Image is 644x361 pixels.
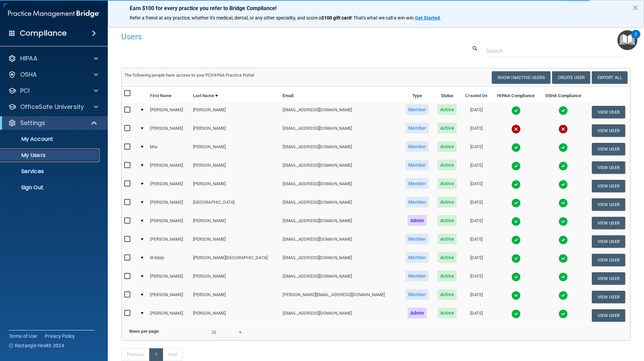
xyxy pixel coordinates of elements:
[558,180,568,189] img: tick.e7d51cea.svg
[511,235,521,245] img: tick.e7d51cea.svg
[190,140,280,158] td: [PERSON_NAME]
[190,251,280,269] td: [PERSON_NAME][GEOGRAPHIC_DATA]
[461,140,492,158] td: [DATE]
[280,214,401,232] td: [EMAIL_ADDRESS][DOMAIN_NAME]
[511,254,521,263] img: tick.e7d51cea.svg
[558,235,568,245] img: tick.e7d51cea.svg
[190,103,280,121] td: [PERSON_NAME]
[147,195,190,214] td: [PERSON_NAME]
[632,2,639,13] button: Close
[147,251,190,269] td: Wildaly
[8,71,98,79] a: OSHA
[406,234,429,244] span: Member
[149,348,163,361] a: 1
[20,71,37,79] p: OSHA
[406,197,429,207] span: Member
[486,45,625,57] input: Search
[280,103,401,121] td: [EMAIL_ADDRESS][DOMAIN_NAME]
[4,184,96,191] p: Sign Out
[280,288,401,306] td: [PERSON_NAME][EMAIL_ADDRESS][DOMAIN_NAME]
[406,289,429,300] span: Member
[280,140,401,158] td: [EMAIL_ADDRESS][DOMAIN_NAME]
[4,136,96,143] p: My Account
[193,92,218,100] a: Last Name
[461,214,492,232] td: [DATE]
[511,161,521,171] img: tick.e7d51cea.svg
[406,178,429,189] span: Member
[592,161,625,174] button: View User
[511,180,521,189] img: tick.e7d51cea.svg
[190,306,280,324] td: [PERSON_NAME]
[461,251,492,269] td: [DATE]
[438,271,457,281] span: Active
[438,104,457,115] span: Active
[438,215,457,226] span: Active
[558,309,568,319] img: tick.e7d51cea.svg
[401,87,433,103] th: Type
[147,214,190,232] td: [PERSON_NAME]
[461,232,492,251] td: [DATE]
[20,119,45,127] p: Settings
[461,103,492,121] td: [DATE]
[147,121,190,140] td: [PERSON_NAME]
[438,234,457,244] span: Active
[408,308,427,318] span: Admin
[635,34,637,43] div: 2
[20,87,30,95] p: PCI
[592,254,625,266] button: View User
[511,106,521,115] img: tick.e7d51cea.svg
[190,177,280,195] td: [PERSON_NAME]
[511,291,521,300] img: tick.e7d51cea.svg
[147,103,190,121] td: [PERSON_NAME]
[438,160,457,170] span: Active
[438,178,457,189] span: Active
[438,141,457,152] span: Active
[280,177,401,195] td: [EMAIL_ADDRESS][DOMAIN_NAME]
[592,217,625,229] button: View User
[4,168,96,175] p: Services
[406,123,429,133] span: Member
[147,140,190,158] td: Mia
[461,177,492,195] td: [DATE]
[280,195,401,214] td: [EMAIL_ADDRESS][DOMAIN_NAME]
[461,288,492,306] td: [DATE]
[280,269,401,288] td: [EMAIL_ADDRESS][DOMAIN_NAME]
[121,348,150,361] a: Previous
[461,195,492,214] td: [DATE]
[280,232,401,251] td: [EMAIL_ADDRESS][DOMAIN_NAME]
[129,329,160,334] b: Rows per page:
[147,306,190,324] td: [PERSON_NAME]
[492,87,540,103] th: HIPAA Compliance
[511,309,521,319] img: tick.e7d51cea.svg
[592,291,625,303] button: View User
[20,103,84,111] p: OfficeSafe University
[558,198,568,208] img: tick.e7d51cea.svg
[592,180,625,192] button: View User
[406,104,429,115] span: Member
[552,71,590,84] button: Create User
[45,333,75,339] a: Privacy Policy
[147,177,190,195] td: [PERSON_NAME]
[280,87,401,103] th: Email
[190,288,280,306] td: [PERSON_NAME]
[280,158,401,177] td: [EMAIL_ADDRESS][DOMAIN_NAME]
[438,123,457,133] span: Active
[163,348,183,361] a: Next
[438,252,457,263] span: Active
[558,143,568,152] img: tick.e7d51cea.svg
[492,71,550,84] button: Show Inactive Users
[617,30,637,50] button: Open Resource Center, 2 new notifications
[351,15,415,21] span: ! That's what we call a win-win.
[558,254,568,263] img: tick.e7d51cea.svg
[511,217,521,226] img: tick.e7d51cea.svg
[190,214,280,232] td: [PERSON_NAME]
[280,251,401,269] td: [EMAIL_ADDRESS][DOMAIN_NAME]
[406,271,429,281] span: Member
[415,15,440,21] strong: Get Started
[406,141,429,152] span: Member
[465,92,487,100] a: Created On
[406,160,429,170] span: Member
[592,124,625,137] button: View User
[280,121,401,140] td: [EMAIL_ADDRESS][DOMAIN_NAME]
[4,152,96,159] p: My Users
